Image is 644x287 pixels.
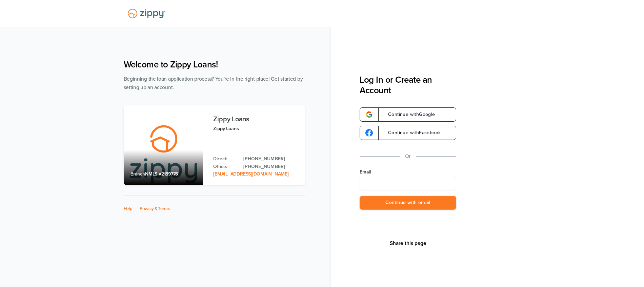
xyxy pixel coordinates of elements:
p: Office: [213,163,237,170]
h1: Welcome to Zippy Loans! [124,59,305,70]
img: google-logo [365,129,373,137]
button: Share This Page [388,240,428,247]
input: Email Address [360,177,456,190]
button: Continue with email [360,196,456,210]
span: NMLS #2189776 [145,171,178,177]
p: Zippy Loans [213,125,298,132]
a: Direct Phone: 512-975-2947 [243,155,298,163]
span: Continue with Facebook [381,130,441,135]
span: Beginning the loan application process? You're in the right place! Get started by setting up an a... [124,76,303,90]
label: Email [360,169,456,176]
img: Lender Logo [124,6,169,21]
p: Or [405,152,411,161]
a: Office Phone: 512-975-2947 [243,163,298,170]
h3: Log In or Create an Account [360,75,456,96]
a: Help [124,206,133,211]
span: Continue with Google [381,112,435,117]
a: google-logoContinue withGoogle [360,107,456,122]
img: google-logo [365,111,373,118]
a: Privacy & Terms [140,206,170,211]
p: Direct: [213,155,237,163]
h3: Zippy Loans [213,116,298,123]
a: google-logoContinue withFacebook [360,126,456,140]
a: Email Address: zippyguide@zippymh.com [213,171,288,177]
span: Branch [130,171,145,177]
